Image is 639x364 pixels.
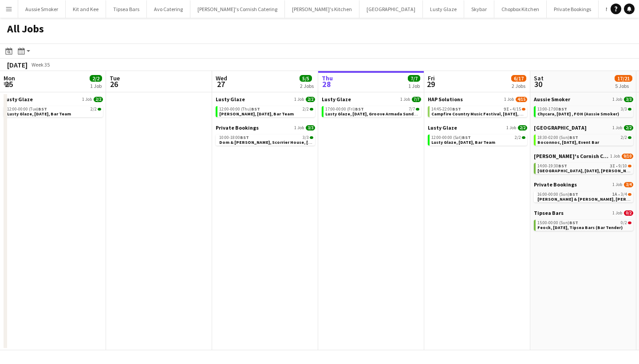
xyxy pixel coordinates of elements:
[534,96,633,103] a: Aussie Smoker1 Job3/3
[219,107,260,111] span: 12:00-00:00 (Thu)
[522,136,525,139] span: 2/2
[569,191,578,197] span: BST
[2,79,15,89] span: 25
[322,74,333,82] span: Thu
[518,125,527,131] span: 2/2
[534,210,633,233] div: Tipsea Bars1 Job0/215:00-00:00 (Sun)BST0/2Feock, [DATE], Tipsea Bars (Bar Tender)
[251,106,260,112] span: BST
[547,0,599,18] button: Private Bookings
[431,139,495,145] span: Lusty Glaze, 29th August, Bar Team
[452,106,461,112] span: BST
[537,225,623,230] span: Feock, 30th August, Tipsea Bars (Bar Tender)
[7,107,47,111] span: 12:00-00:00 (Tue)
[534,124,633,153] div: [GEOGRAPHIC_DATA]1 Job2/218:30-02:00 (Sun)BST2/2Boconnoc, [DATE], Event Bar
[506,125,516,131] span: 1 Job
[621,135,627,140] span: 2/2
[428,124,457,131] span: Lusty Glaze
[537,164,567,168] span: 14:00-19:30
[408,83,420,89] div: 1 Job
[355,106,364,112] span: BST
[615,75,632,82] span: 17/21
[431,107,525,111] div: •
[628,108,631,111] span: 3/3
[29,61,51,68] span: Week 35
[511,75,526,82] span: 6/17
[431,106,525,116] a: 14:45-22:00BST9I•4/15Campfire Country Music Festival, [DATE], Bar (HAP)
[462,135,471,140] span: BST
[512,83,526,89] div: 2 Jobs
[303,107,309,111] span: 2/2
[534,124,633,131] a: [GEOGRAPHIC_DATA]1 Job2/2
[431,107,461,111] span: 14:45-22:00
[310,136,313,139] span: 3/3
[300,75,312,82] span: 5/5
[428,96,527,103] a: HAP Solutions1 Job4/15
[306,125,315,131] span: 3/3
[303,135,309,140] span: 3/3
[513,107,521,111] span: 4/15
[494,0,547,18] button: Chopbox Kitchen
[431,111,540,117] span: Campfire Country Music Festival, 29th August, Bar (HAP)
[537,135,631,145] a: 18:30-02:00 (Sun)BST2/2Boconnoc, [DATE], Event Bar
[534,181,633,188] a: Private Bookings1 Job3/4
[534,153,633,159] a: [PERSON_NAME]'s Cornish Catering1 Job9/10
[619,164,627,168] span: 9/10
[90,75,102,82] span: 2/2
[624,210,633,216] span: 0/2
[534,124,587,131] span: Boconnoc House
[537,135,578,140] span: 18:30-02:00 (Sun)
[534,153,633,181] div: [PERSON_NAME]'s Cornish Catering1 Job9/1014:00-19:30BST3I•9/10[GEOGRAPHIC_DATA], [DATE], [PERSON_...
[108,79,120,89] span: 26
[612,182,622,187] span: 1 Job
[320,79,333,89] span: 28
[416,108,419,111] span: 7/7
[621,221,627,225] span: 0/2
[409,107,415,111] span: 7/7
[7,111,71,117] span: Lusty Glaze, 25th August, Bar Team
[534,210,564,216] span: Tipsea Bars
[325,106,419,116] a: 17:00-00:00 (Fri)BST7/7Lusty Glaze, [DATE], Groove Armada Sundowner Gig
[219,135,313,145] a: 10:00-18:00BST3/3Dom & [PERSON_NAME], Scorrier House, [DATE]
[214,79,227,89] span: 27
[400,97,410,102] span: 1 Job
[7,106,101,116] a: 12:00-00:00 (Tue)BST2/2Lusty Glaze, [DATE], Bar Team
[537,163,631,173] a: 14:00-19:30BST3I•9/10[GEOGRAPHIC_DATA], [DATE], [PERSON_NAME]'s Catering
[622,154,633,159] span: 9/10
[534,96,633,124] div: Aussie Smoker1 Job3/313:00-17:00BST3/3Chycara, [DATE] , FOH (Aussie Smoker)
[219,139,320,145] span: Dom & Emily, Scorrier House, 27th August
[612,125,622,131] span: 1 Job
[216,96,315,103] a: Lusty Glaze1 Job2/2
[431,135,471,140] span: 12:00-00:00 (Sat)
[610,154,620,159] span: 1 Job
[537,220,631,230] a: 15:00-00:00 (Sun)BST0/2Feock, [DATE], Tipsea Bars (Bar Tender)
[537,221,578,225] span: 15:00-00:00 (Sun)
[612,192,617,197] span: 1A
[94,97,103,102] span: 2/2
[219,111,294,117] span: Lusty Glaze, 27th August, Bar Team
[628,136,631,139] span: 2/2
[569,220,578,226] span: BST
[624,182,633,187] span: 3/4
[612,97,622,102] span: 1 Job
[322,96,351,103] span: Lusty Glaze
[82,97,92,102] span: 1 Job
[4,96,33,103] span: Lusty Glaze
[110,74,120,82] span: Tue
[359,0,423,18] button: [GEOGRAPHIC_DATA]
[534,210,633,216] a: Tipsea Bars1 Job0/2
[534,74,544,82] span: Sat
[428,124,527,131] a: Lusty Glaze1 Job2/2
[426,79,435,89] span: 29
[219,135,249,140] span: 10:00-18:00
[216,124,259,131] span: Private Bookings
[537,192,631,197] div: •
[537,107,567,111] span: 13:00-17:00
[106,0,147,18] button: Tipsea Bars
[91,107,97,111] span: 2/2
[408,75,420,82] span: 7/7
[412,97,421,102] span: 7/7
[532,79,544,89] span: 30
[310,108,313,111] span: 2/2
[300,83,314,89] div: 2 Jobs
[628,193,631,196] span: 3/4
